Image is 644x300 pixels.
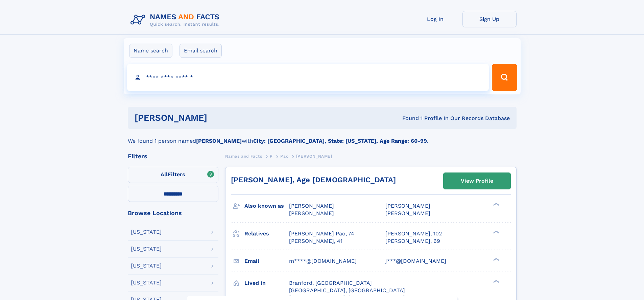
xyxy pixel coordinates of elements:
[385,203,430,209] span: [PERSON_NAME]
[128,11,225,29] img: Logo Names and Facts
[385,258,446,264] span: j***@[DOMAIN_NAME]
[244,277,289,289] h3: Lived in
[289,287,405,294] span: [GEOGRAPHIC_DATA], [GEOGRAPHIC_DATA]
[385,210,430,216] span: [PERSON_NAME]
[131,263,162,269] div: [US_STATE]
[289,230,354,237] a: [PERSON_NAME] Pao, 74
[492,202,500,207] div: ❯
[244,255,289,267] h3: Email
[280,152,288,160] a: Pao
[462,11,517,27] a: Sign Up
[129,44,172,58] label: Name search
[196,138,242,144] b: [PERSON_NAME]
[289,280,372,286] span: Branford, [GEOGRAPHIC_DATA]
[225,152,262,160] a: Names and Facts
[492,230,500,234] div: ❯
[289,210,334,216] span: [PERSON_NAME]
[231,176,396,184] a: [PERSON_NAME], Age [DEMOGRAPHIC_DATA]
[270,154,273,159] span: P
[444,173,510,189] a: View Profile
[131,280,162,285] div: [US_STATE]
[131,229,162,235] div: [US_STATE]
[127,64,489,91] input: search input
[161,171,168,178] span: All
[492,257,500,261] div: ❯
[280,154,288,159] span: Pao
[128,129,517,145] div: We found 1 person named with .
[244,200,289,212] h3: Also known as
[128,167,218,183] label: Filters
[131,246,162,252] div: [US_STATE]
[128,210,218,216] div: Browse Locations
[492,279,500,283] div: ❯
[305,115,510,122] div: Found 1 Profile In Our Records Database
[244,228,289,239] h3: Relatives
[128,153,218,159] div: Filters
[289,237,342,245] a: [PERSON_NAME], 41
[253,138,427,144] b: City: [GEOGRAPHIC_DATA], State: [US_STATE], Age Range: 60-99
[180,44,222,58] label: Email search
[270,152,273,160] a: P
[296,154,332,159] span: [PERSON_NAME]
[408,11,462,27] a: Log In
[385,230,442,237] a: [PERSON_NAME], 102
[289,203,334,209] span: [PERSON_NAME]
[461,173,493,189] div: View Profile
[385,237,440,245] a: [PERSON_NAME], 69
[135,114,305,122] h1: [PERSON_NAME]
[492,64,517,91] button: Search Button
